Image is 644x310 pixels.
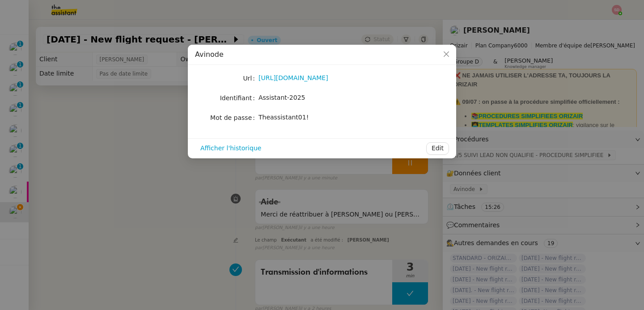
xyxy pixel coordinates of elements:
[432,143,444,153] span: Edit
[195,50,224,59] span: Avinode
[436,45,456,64] button: Close
[210,111,258,124] label: Mot de passe
[258,94,305,101] span: Assistant-2025
[243,72,258,85] label: Url
[195,142,267,155] button: Afficher l'historique
[426,142,449,155] button: Edit
[200,143,261,153] span: Afficher l'historique
[258,114,309,121] span: Theassistant01!
[220,92,258,104] label: Identifiant
[258,74,328,81] a: [URL][DOMAIN_NAME]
